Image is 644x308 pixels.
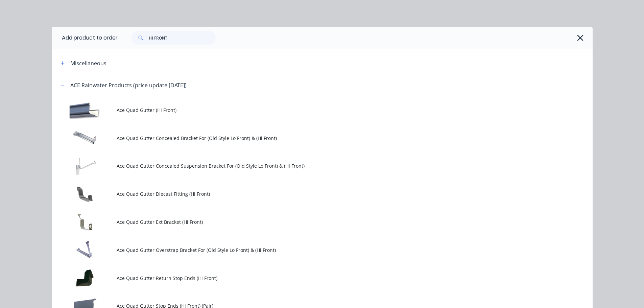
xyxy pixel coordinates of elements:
span: Ace Quad Gutter Ext Bracket (Hi Front) [117,218,497,226]
span: Ace Quad Gutter Diecast Fitting (Hi Front) [117,190,497,197]
span: Ace Quad Gutter (Hi Front) [117,106,497,114]
div: Miscellaneous [70,59,106,67]
div: ACE Rainwater Products (price update [DATE]) [70,81,187,89]
span: Ace Quad Gutter Concealed Bracket For (Old Style Lo Front) & (Hi Front) [117,135,497,142]
span: Ace Quad Gutter Overstrap Bracket For (Old Style Lo Front) & (Hi Front) [117,246,497,254]
div: Add product to order [52,27,118,49]
span: Ace Quad Gutter Concealed Suspension Bracket For (Old Style Lo Front) & (Hi Front) [117,162,497,169]
span: Ace Quad Gutter Return Stop Ends (Hi Front) [117,275,497,282]
input: Search... [149,31,216,45]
